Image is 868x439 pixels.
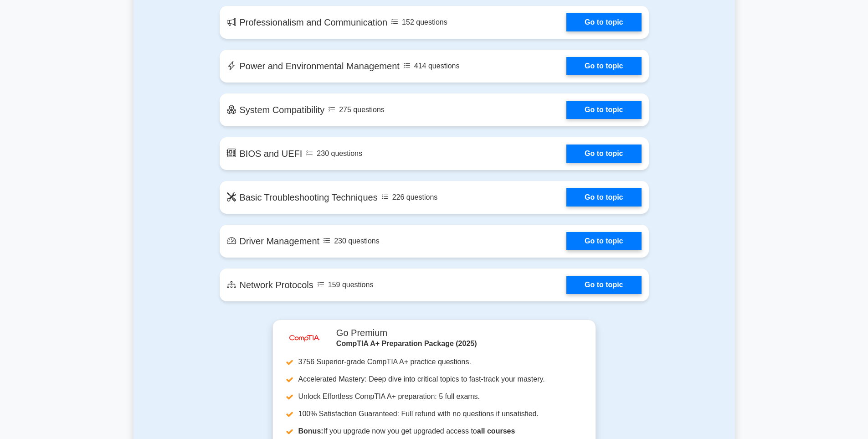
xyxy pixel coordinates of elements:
[566,145,641,163] a: Go to topic
[566,101,641,119] a: Go to topic
[566,232,641,250] a: Go to topic
[566,276,641,294] a: Go to topic
[566,13,641,31] a: Go to topic
[566,57,641,75] a: Go to topic
[566,188,641,207] a: Go to topic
